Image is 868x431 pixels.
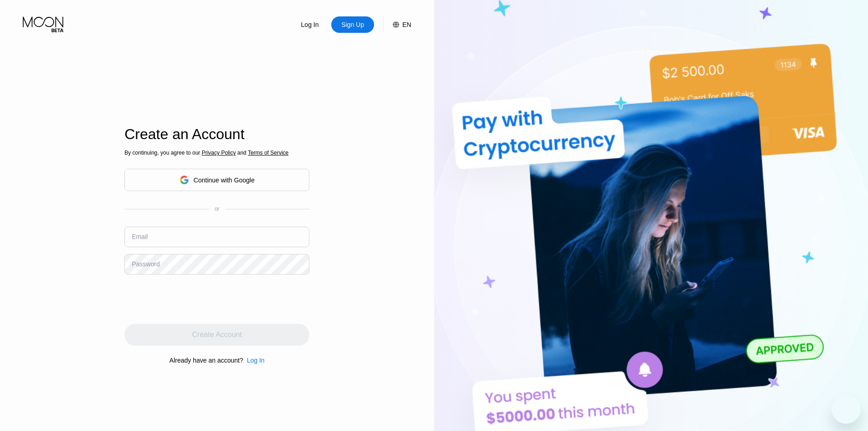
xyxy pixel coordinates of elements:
[202,150,236,156] span: Privacy Policy
[169,357,243,364] div: Already have an account?
[832,395,861,424] iframe: Button to launch messaging window
[383,16,411,33] div: EN
[248,150,288,156] span: Terms of Service
[236,150,248,156] span: and
[300,20,320,29] div: Log In
[215,206,220,212] div: or
[243,357,265,364] div: Log In
[124,150,309,156] div: By continuing, you agree to our
[132,233,148,240] div: Email
[402,21,411,28] div: EN
[331,16,374,33] div: Sign Up
[247,357,265,364] div: Log In
[194,177,255,184] div: Continue with Google
[124,281,263,317] iframe: reCAPTCHA
[124,126,309,143] div: Create an Account
[124,169,309,191] div: Continue with Google
[340,20,365,29] div: Sign Up
[288,16,331,33] div: Log In
[132,260,159,268] div: Password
